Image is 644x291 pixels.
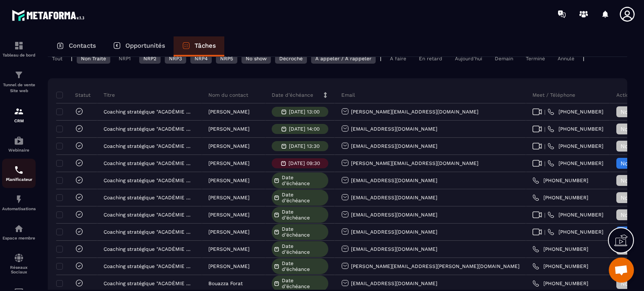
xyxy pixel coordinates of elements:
[289,143,319,149] p: [DATE] 13:30
[2,82,36,94] p: Tunnel de vente Site web
[2,217,36,247] a: automationsautomationsEspace membre
[548,126,603,132] a: [PHONE_NUMBER]
[2,177,36,182] p: Planificateur
[532,246,588,252] a: [PHONE_NUMBER]
[272,92,313,98] p: Date d’échéance
[208,263,249,269] p: [PERSON_NAME]
[289,126,319,132] p: [DATE] 14:00
[165,54,186,64] div: NRP3
[544,109,545,115] span: |
[548,160,603,167] a: [PHONE_NUMBER]
[275,54,307,64] div: Décroché
[548,143,603,149] a: [PHONE_NUMBER]
[48,36,104,57] a: Contacts
[282,226,326,238] span: Date d’échéance
[548,229,603,235] a: [PHONE_NUMBER]
[195,42,216,49] p: Tâches
[2,148,36,152] p: Webinaire
[2,247,36,281] a: social-networksocial-networkRéseaux Sociaux
[548,211,603,218] a: [PHONE_NUMBER]
[380,56,382,62] p: |
[341,92,355,98] p: Email
[544,229,545,235] span: |
[544,160,545,167] span: |
[522,54,549,64] div: Terminé
[104,126,193,132] p: Coaching stratégique "ACADÉMIE RÉSURGENCE"
[282,243,326,255] span: Date d’échéance
[288,160,320,166] p: [DATE] 09:30
[553,54,579,64] div: Annulé
[583,56,584,62] p: |
[282,209,326,221] span: Date d’échéance
[14,70,24,80] img: formation
[415,54,447,64] div: En retard
[532,194,588,201] a: [PHONE_NUMBER]
[241,54,271,64] div: No show
[2,118,36,123] p: CRM
[544,126,545,132] span: |
[14,224,24,234] img: automations
[616,92,632,98] p: Action
[208,281,243,286] p: Bouazza Forat
[104,160,193,166] p: Coaching stratégique "ACADÉMIE RÉSURGENCE"
[14,165,24,175] img: scheduler
[2,188,36,217] a: automationsautomationsAutomatisations
[104,212,193,218] p: Coaching stratégique "ACADÉMIE RÉSURGENCE"
[532,263,588,270] a: [PHONE_NUMBER]
[532,177,588,184] a: [PHONE_NUMBER]
[2,159,36,188] a: schedulerschedulerPlanificateur
[532,280,588,287] a: [PHONE_NUMBER]
[14,194,24,204] img: automations
[114,54,135,64] div: NRP1
[311,54,376,64] div: A appeler / A rappeler
[104,36,174,57] a: Opportunités
[282,260,326,272] span: Date d’échéance
[104,195,193,201] p: Coaching stratégique "ACADÉMIE RÉSURGENCE"
[208,195,249,201] p: [PERSON_NAME]
[14,136,24,146] img: automations
[216,54,237,64] div: NRP5
[386,54,410,64] div: À faire
[104,246,193,252] p: Coaching stratégique "ACADÉMIE RÉSURGENCE"
[12,8,87,23] img: logo
[289,109,319,115] p: [DATE] 13:00
[104,143,193,149] p: Coaching stratégique "ACADÉMIE RÉSURGENCE"
[2,129,36,159] a: automationsautomationsWebinaire
[544,143,545,149] span: |
[208,178,249,183] p: [PERSON_NAME]
[2,265,36,274] p: Réseaux Sociaux
[139,54,161,64] div: NRP2
[532,92,575,98] p: Meet / Téléphone
[609,258,634,283] div: Ouvrir le chat
[77,54,110,64] div: Non Traité
[104,263,193,269] p: Coaching stratégique "ACADÉMIE RÉSURGENCE"
[282,175,326,186] span: Date d’échéance
[2,100,36,129] a: formationformationCRM
[208,126,249,132] p: [PERSON_NAME]
[174,36,224,57] a: Tâches
[491,54,517,64] div: Demain
[14,106,24,116] img: formation
[104,92,115,98] p: Titre
[104,281,193,286] p: Coaching stratégique "ACADÉMIE RÉSURGENCE"
[208,109,249,115] p: [PERSON_NAME]
[544,212,545,218] span: |
[208,143,249,149] p: [PERSON_NAME]
[2,34,36,64] a: formationformationTableau de bord
[2,206,36,211] p: Automatisations
[190,54,212,64] div: NRP4
[2,64,36,100] a: formationformationTunnel de vente Site web
[48,54,67,64] div: Tout
[548,108,603,115] a: [PHONE_NUMBER]
[208,229,249,235] p: [PERSON_NAME]
[282,192,326,203] span: Date d’échéance
[125,42,165,49] p: Opportunités
[208,160,249,166] p: [PERSON_NAME]
[71,56,73,62] p: |
[2,53,36,57] p: Tableau de bord
[104,178,193,183] p: Coaching stratégique "ACADÉMIE RÉSURGENCE"
[208,92,248,98] p: Nom du contact
[208,246,249,252] p: [PERSON_NAME]
[104,229,193,235] p: Coaching stratégique "ACADÉMIE RÉSURGENCE"
[104,109,193,115] p: Coaching stratégique "ACADÉMIE RÉSURGENCE"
